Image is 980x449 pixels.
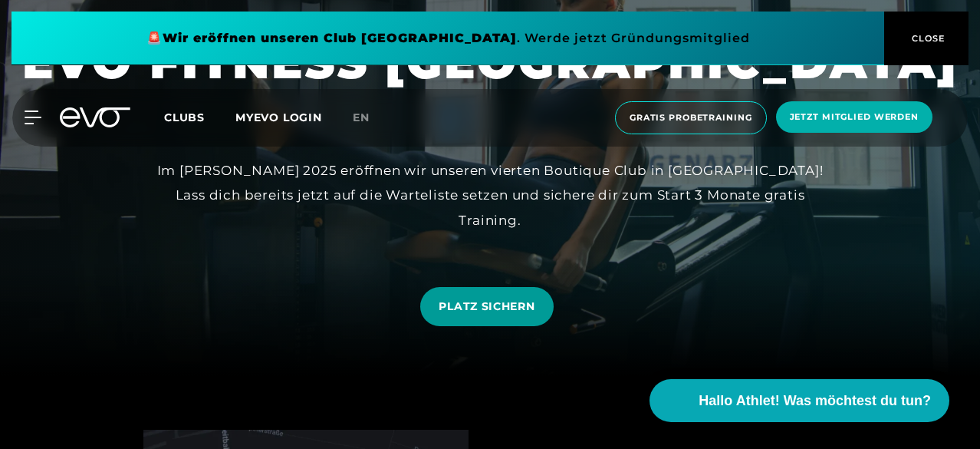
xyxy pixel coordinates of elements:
button: CLOSE [884,12,968,65]
span: Clubs [164,111,205,124]
span: en [353,111,370,124]
span: PLATZ SICHERN [439,299,534,315]
div: Im [PERSON_NAME] 2025 eröffnen wir unseren vierten Boutique Club in [GEOGRAPHIC_DATA]! Lass dich ... [145,158,835,233]
span: Jetzt Mitglied werden [790,111,919,124]
a: Jetzt Mitglied werden [771,101,937,134]
a: Clubs [164,110,235,124]
button: Hallo Athlet! Was möchtest du tun? [649,379,949,422]
span: Hallo Athlet! Was möchtest du tun? [699,391,931,411]
a: PLATZ SICHERN [420,287,553,326]
a: MYEVO LOGIN [235,111,322,124]
a: en [353,109,388,127]
span: Gratis Probetraining [630,111,752,124]
a: Gratis Probetraining [610,101,771,134]
span: CLOSE [908,31,945,45]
